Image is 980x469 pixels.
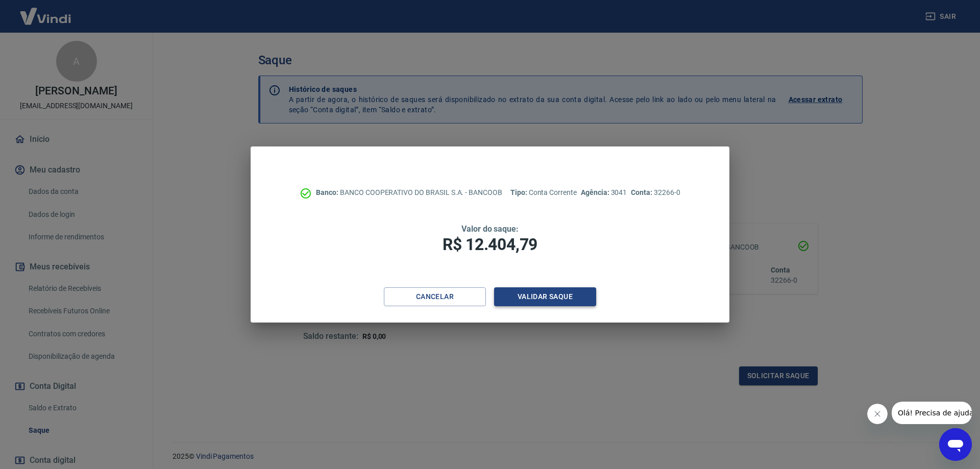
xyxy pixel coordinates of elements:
p: Conta Corrente [510,187,577,198]
p: 32266-0 [631,187,680,198]
button: Cancelar [384,287,486,306]
img: tab_domain_overview_orange.svg [42,59,51,67]
span: Agência: [581,188,611,196]
div: [PERSON_NAME]: [DOMAIN_NAME] [27,27,146,35]
span: Olá! Precisa de ajuda? [6,7,86,15]
div: Domínio [54,60,78,67]
button: Validar saque [494,287,596,306]
span: Conta: [631,188,654,196]
span: Tipo: [510,188,529,196]
span: Valor do saque: [461,224,519,234]
iframe: Fechar mensagem [867,404,888,424]
img: logo_orange.svg [16,16,24,24]
p: BANCO COOPERATIVO DO BRASIL S.A. - BANCOOB [316,187,502,198]
span: R$ 12.404,79 [443,235,537,254]
span: Banco: [316,188,340,196]
div: Palavras-chave [119,60,164,67]
img: website_grey.svg [16,27,24,35]
img: tab_keywords_by_traffic_grey.svg [108,59,116,67]
p: 3041 [581,187,627,198]
iframe: Botão para abrir a janela de mensagens [939,428,972,461]
div: v 4.0.25 [29,16,50,24]
iframe: Mensagem da empresa [892,402,972,424]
